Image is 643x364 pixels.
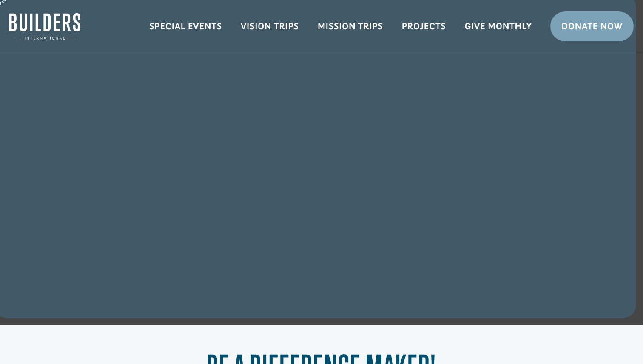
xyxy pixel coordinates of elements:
a: Projects [393,14,455,39]
a: Donate Now [550,11,634,41]
img: Builders International [9,13,80,40]
a: Give Monthly [455,14,541,39]
a: Mission Trips [308,14,393,39]
a: Special Events [140,14,231,39]
a: Vision Trips [231,14,308,39]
